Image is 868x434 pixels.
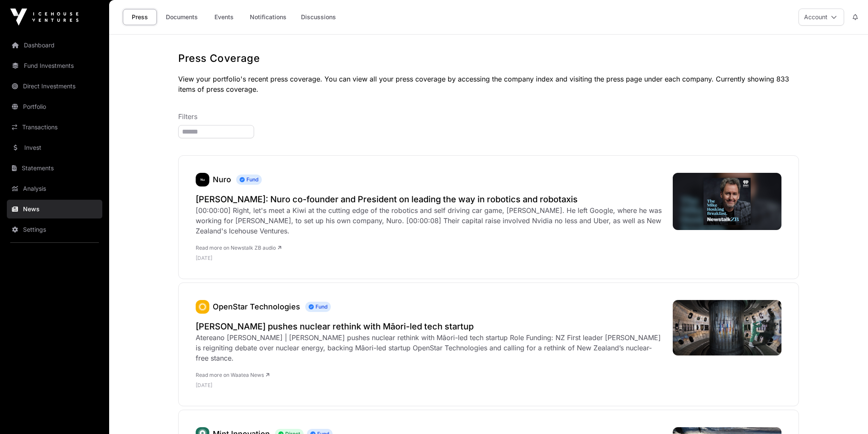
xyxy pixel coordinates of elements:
p: [DATE] [196,382,664,389]
a: Press [123,9,157,25]
a: Settings [7,220,102,239]
a: Dashboard [7,36,102,55]
a: Statements [7,159,102,178]
button: Account [799,9,844,26]
a: Invest [7,138,102,157]
img: nuro436.png [196,173,209,186]
a: Notifications [244,9,292,25]
a: Nuro [196,173,209,186]
a: OpenStar Technologies [213,302,300,311]
img: Winston-Peters-pushes-nuclear-rethink-with-Maori-led-tech-startup.jpg [673,300,781,355]
a: OpenStar Technologies [196,300,209,314]
a: Fund Investments [7,56,102,75]
a: Nuro [213,175,231,184]
h1: Press Coverage [178,52,799,65]
a: Documents [160,9,203,25]
span: Fund [305,302,331,312]
span: Fund [236,175,262,185]
a: Read more on Newstalk ZB audio [196,245,281,251]
a: Direct Investments [7,77,102,96]
a: Discussions [295,9,341,25]
a: Transactions [7,118,102,137]
a: Events [207,9,241,25]
p: Filters [178,111,799,122]
div: [00:00:00] Right, let's meet a Kiwi at the cutting edge of the robotics and self driving car game... [196,205,664,236]
a: [PERSON_NAME]: Nuro co-founder and President on leading the way in robotics and robotaxis [196,193,664,205]
iframe: Chat Widget [825,393,868,434]
img: Icehouse Ventures Logo [10,9,78,26]
div: Atereano [PERSON_NAME] | [PERSON_NAME] pushes nuclear rethink with Māori-led tech startup Role Fu... [196,332,664,363]
a: Read more on Waatea News [196,372,269,378]
img: image.jpg [673,173,781,230]
a: [PERSON_NAME] pushes nuclear rethink with Māori-led tech startup [196,320,664,332]
p: [DATE] [196,255,664,262]
a: Analysis [7,179,102,198]
p: View your portfolio's recent press coverage. You can view all your press coverage by accessing th... [178,74,799,94]
a: Portfolio [7,97,102,116]
img: OpenStar.svg [196,300,209,314]
a: News [7,200,102,218]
